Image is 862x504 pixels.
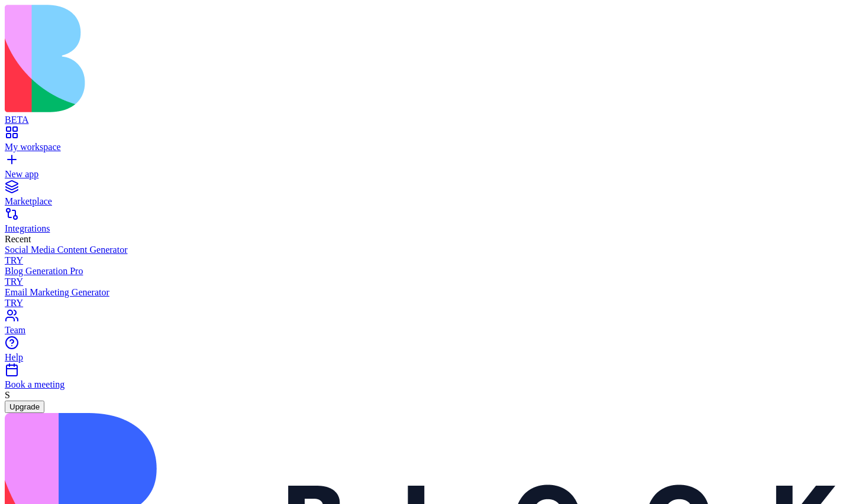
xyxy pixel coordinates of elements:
[5,314,857,336] a: Team
[5,245,857,255] div: Social Media Content Generator
[5,186,857,207] a: Marketplace
[5,213,857,234] a: Integrations
[5,234,31,244] span: Recent
[5,266,857,287] a: Blog Generation ProTRY
[5,104,857,125] a: BETA
[5,131,857,152] a: My workspace
[5,245,857,266] a: Social Media Content GeneratorTRY
[5,266,857,277] div: Blog Generation Pro
[5,142,857,152] div: My workspace
[5,369,857,390] a: Book a meeting
[5,298,857,308] div: TRY
[5,115,857,125] div: BETA
[5,390,10,400] span: S
[5,325,857,336] div: Team
[5,169,857,180] div: New app
[5,287,857,298] div: Email Marketing Generator
[5,5,480,112] img: logo
[5,401,44,411] a: Upgrade
[5,342,857,363] a: Help
[5,379,857,390] div: Book a meeting
[5,352,857,363] div: Help
[5,277,857,287] div: TRY
[5,158,857,180] a: New app
[5,401,44,413] button: Upgrade
[5,287,857,308] a: Email Marketing GeneratorTRY
[5,196,857,207] div: Marketplace
[5,223,857,234] div: Integrations
[5,255,857,266] div: TRY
